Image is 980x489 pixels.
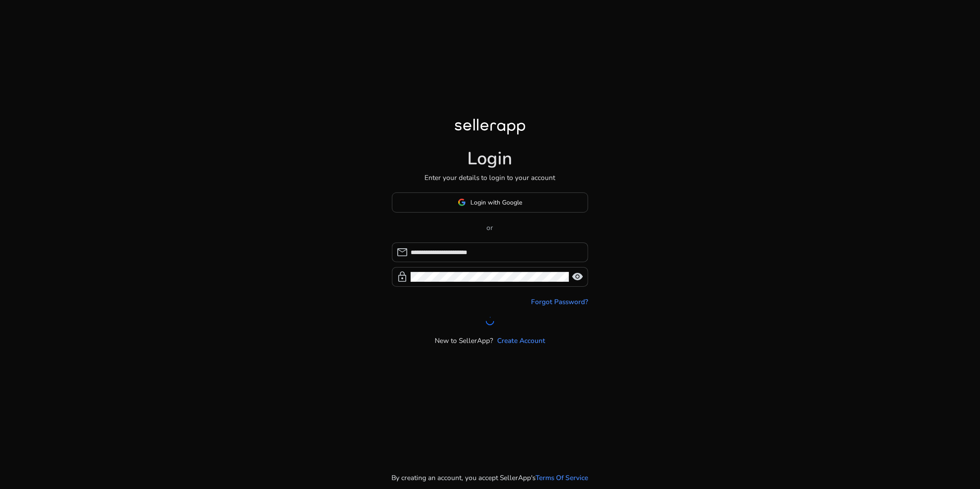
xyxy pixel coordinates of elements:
p: Enter your details to login to your account [425,172,556,183]
a: Forgot Password? [531,297,588,307]
button: Login with Google [392,192,588,213]
span: Login with Google [470,198,522,207]
span: mail [396,247,408,258]
span: visibility [572,271,584,283]
p: or [392,222,588,233]
a: Create Account [497,335,545,346]
span: lock [396,271,408,283]
a: Terms Of Service [536,472,589,483]
img: google-logo.svg [458,198,466,206]
p: New to SellerApp? [435,335,493,346]
h1: Login [468,148,513,170]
